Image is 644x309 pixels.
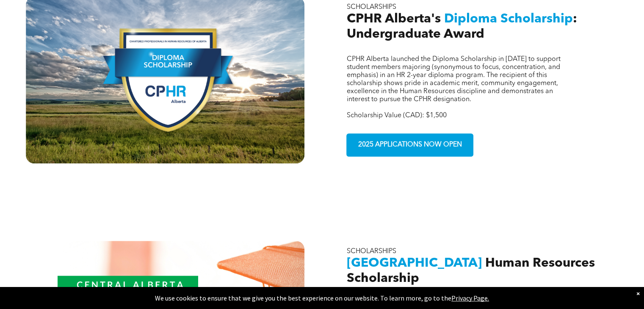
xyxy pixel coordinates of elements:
[346,133,473,157] a: 2025 APPLICATIONS NOW OPEN
[451,294,489,302] a: Privacy Page.
[346,112,446,119] span: Scholarship Value (CAD): $1,500
[346,13,440,25] span: CPHR Alberta's
[355,137,465,153] span: 2025 APPLICATIONS NOW OPEN
[444,13,572,25] span: Diploma Scholarship
[346,56,560,103] span: CPHR Alberta launched the Diploma Scholarship in [DATE] to support student members majoring (syno...
[636,289,640,298] div: Dismiss notification
[346,257,481,270] span: [GEOGRAPHIC_DATA]
[346,4,396,11] span: SCHOLARSHIPS
[346,257,594,285] span: Human Resources Scholarship
[346,248,396,255] span: SCHOLARSHIPS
